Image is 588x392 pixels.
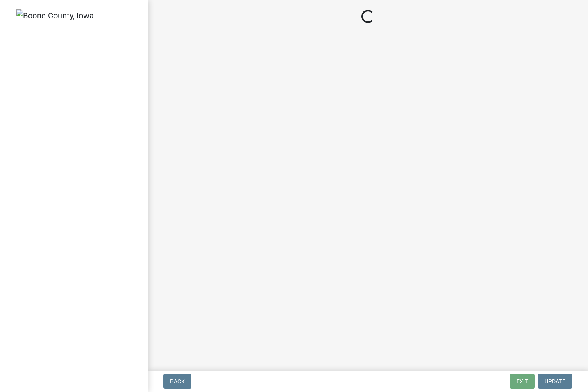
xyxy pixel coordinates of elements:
img: Boone County, Iowa [16,9,94,22]
button: Exit [510,374,535,389]
button: Back [163,374,191,389]
span: Back [170,378,185,385]
span: Update [545,378,565,385]
button: Update [538,374,572,389]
